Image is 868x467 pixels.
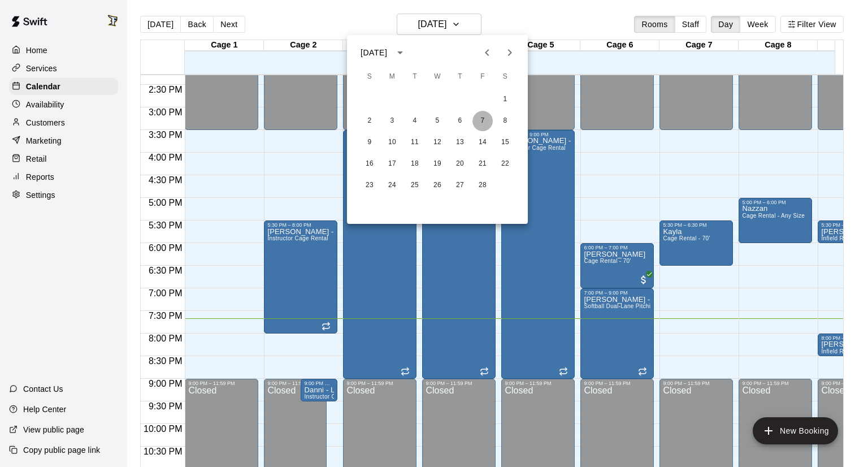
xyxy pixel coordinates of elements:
[382,132,402,153] button: 10
[495,154,515,174] button: 22
[450,175,470,196] button: 27
[495,66,515,88] span: Saturday
[361,47,387,59] div: [DATE]
[405,111,425,131] button: 4
[427,154,448,174] button: 19
[495,132,515,153] button: 15
[359,132,380,153] button: 9
[450,66,470,88] span: Thursday
[382,175,402,196] button: 24
[450,132,470,153] button: 13
[498,41,521,64] button: Next month
[390,43,410,62] button: calendar view is open, switch to year view
[427,66,448,88] span: Wednesday
[405,154,425,174] button: 18
[427,175,448,196] button: 26
[495,111,515,131] button: 8
[382,111,402,131] button: 3
[405,175,425,196] button: 25
[359,175,380,196] button: 23
[450,154,470,174] button: 20
[405,66,425,88] span: Tuesday
[495,89,515,110] button: 1
[405,132,425,153] button: 11
[382,66,402,88] span: Monday
[472,154,493,174] button: 21
[476,41,498,64] button: Previous month
[450,111,470,131] button: 6
[359,154,380,174] button: 16
[472,175,493,196] button: 28
[427,132,448,153] button: 12
[359,66,380,88] span: Sunday
[472,66,493,88] span: Friday
[472,111,493,131] button: 7
[472,132,493,153] button: 14
[359,111,380,131] button: 2
[427,111,448,131] button: 5
[382,154,402,174] button: 17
